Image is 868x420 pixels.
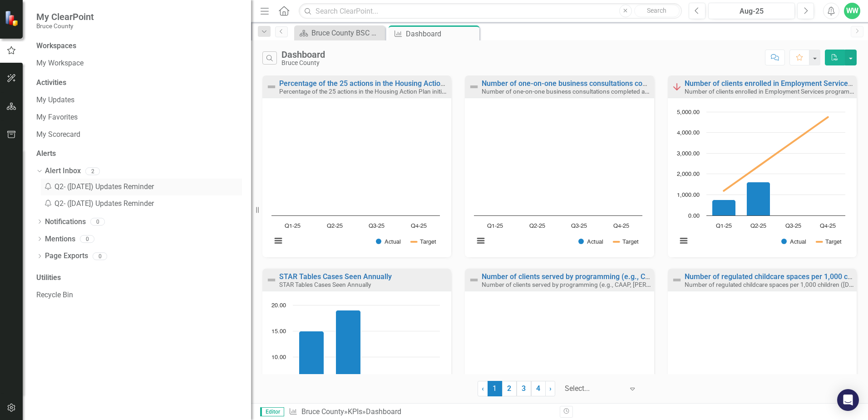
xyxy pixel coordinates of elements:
img: Not Defined [469,275,479,285]
text: Q2-25 [327,223,343,229]
text: 15.00 [271,329,286,335]
svg: Interactive chart [267,107,444,255]
div: Bruce County BSC Welcome Page [311,27,383,39]
img: Not Defined [266,81,277,92]
text: Q3-25 [572,223,587,229]
div: Chart. Highcharts interactive chart. [267,107,447,255]
small: Percentage of the 25 actions in the Housing Action Plan initiated within the designated timeframe. [279,87,543,95]
button: View chart menu, Chart [677,235,690,247]
a: STAR Tables Cases Seen Annually [279,272,392,281]
small: STAR Tables Cases Seen Annually [279,281,371,288]
button: Show Actual [781,238,806,245]
text: Q1-25 [487,223,503,229]
div: Chart. Highcharts interactive chart. [469,107,649,255]
text: Q3-25 [785,223,801,229]
a: Mentions [45,234,75,245]
div: Double-Click to Edit [465,75,654,257]
text: 5,000.00 [677,110,700,115]
div: 0 [80,235,94,243]
text: Q4-25 [613,223,629,229]
small: Number of clients served by programming (e.g., CAAP, [PERSON_NAME], Strategic Community Initiativ... [482,280,784,289]
button: Show Actual [376,238,401,245]
text: Q2-25 [529,223,545,229]
button: Show Actual [578,238,603,245]
div: Open Intercom Messenger [837,389,859,411]
button: Aug-25 [708,3,795,19]
text: Q1-25 [285,223,301,229]
input: Search ClearPoint... [299,3,682,19]
small: Number of one-on-one business consultations completed annually. [482,87,666,95]
a: Alert Inbox [45,166,81,176]
img: Not Defined [469,81,479,92]
text: 10.00 [271,355,286,360]
div: Activities [36,78,242,88]
div: Double-Click to Edit [668,75,857,257]
span: My ClearPoint [36,11,94,22]
button: Show Target [817,238,842,245]
a: Number of one-on-one business consultations completed annually. [482,79,700,88]
div: Workspaces [36,41,76,51]
path: Q1-25, 15. Actual. [299,331,324,409]
a: My Scorecard [36,130,242,140]
a: Percentage of the 25 actions in the Housing Action Plan initiated within the designated timeframe. [279,79,599,88]
a: Bruce County BSC Welcome Page [296,27,383,39]
a: My Updates [36,95,242,105]
a: 3 [517,381,531,396]
div: Utilities [36,273,242,283]
img: ClearPoint Strategy [5,10,21,26]
a: KPIs [348,407,362,416]
a: Bruce County [301,407,344,416]
span: 1 [488,381,502,396]
div: Dashboard [406,28,477,40]
span: Editor [260,407,284,416]
text: 0.00 [688,213,700,219]
text: 3,000.00 [677,151,700,157]
img: Off Track [671,81,682,92]
text: 2,000.00 [677,171,700,177]
a: My Workspace [36,58,242,69]
text: Q2-25 [750,223,766,229]
button: Search [634,5,680,17]
a: Recycle Bin [36,290,242,300]
text: 4,000.00 [677,130,700,136]
svg: Interactive chart [672,107,850,255]
span: Search [647,7,666,14]
g: Actual, series 1 of 2. Bar series with 4 bars. [299,305,422,409]
span: ‹ [482,384,484,393]
div: 0 [90,218,105,225]
a: My Favorites [36,112,242,123]
div: Bruce County [281,60,325,66]
div: Q2- ([DATE]) Updates Reminder [41,195,242,212]
div: Dashboard [366,407,401,416]
img: Not Defined [671,275,682,285]
text: Q1-25 [715,223,731,229]
button: Show Target [614,238,639,245]
img: Not Defined [266,275,277,285]
button: View chart menu, Chart [474,235,487,247]
div: Q2- ([DATE]) Updates Reminder [41,179,242,195]
a: Page Exports [45,251,88,261]
text: Q4-25 [820,223,836,229]
path: Q1-25, 757. Actual. [712,200,735,215]
div: 2 [85,167,100,175]
div: Aug-25 [711,6,792,17]
a: 2 [502,381,517,396]
path: Q2-25, 1,611. Actual. [746,182,770,215]
a: Notifications [45,217,86,227]
svg: Interactive chart [469,107,647,255]
small: Bruce County [36,22,94,30]
path: Q2-25, 19. Actual. [336,310,361,409]
text: Q3-25 [369,223,385,229]
a: Number of clients served by programming (e.g., CAAP, [PERSON_NAME], Strategic Community Initiativ... [482,272,842,281]
button: View chart menu, Chart [272,235,285,247]
text: Q4-25 [411,223,427,229]
div: » » [289,407,553,417]
a: 4 [531,381,546,396]
div: 0 [93,252,107,260]
text: 1,000.00 [677,192,700,198]
button: Show Target [411,238,436,245]
button: WW [844,3,860,19]
span: › [549,384,552,393]
div: Alerts [36,149,242,159]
